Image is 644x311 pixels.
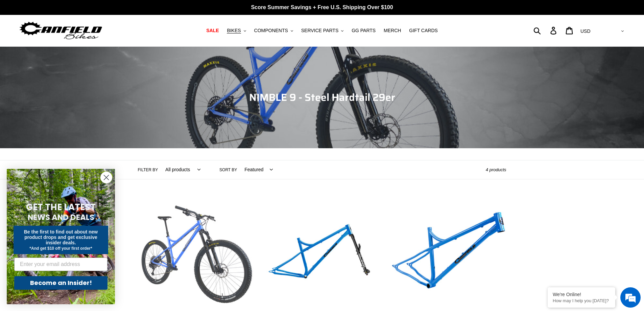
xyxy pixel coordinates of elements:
label: Filter by [138,167,158,173]
label: Sort by [219,167,237,173]
input: Search [537,23,554,38]
button: BIKES [223,26,249,35]
a: GIFT CARDS [406,26,441,35]
span: NIMBLE 9 - Steel Hardtail 29er [249,89,395,105]
a: MERCH [380,26,404,35]
button: SERVICE PARTS [298,26,347,35]
span: *And get $10 off your first order* [29,246,92,251]
button: Close dialog [100,172,112,183]
span: SERVICE PARTS [301,28,338,34]
span: MERCH [384,28,401,34]
p: How may I help you today? [553,298,610,303]
button: COMPONENTS [251,26,296,35]
span: COMPONENTS [254,28,288,34]
a: GG PARTS [348,26,379,35]
input: Enter your email address [14,258,108,271]
span: NEWS AND DEALS [28,212,94,223]
span: GG PARTS [352,28,376,34]
img: Canfield Bikes [19,20,103,41]
span: SALE [206,28,219,34]
span: 4 products [486,167,506,172]
span: GIFT CARDS [409,28,438,34]
span: Be the first to find out about new product drops and get exclusive insider deals. [24,229,98,245]
span: BIKES [227,28,241,34]
button: Become an Insider! [14,276,108,290]
div: We're Online! [553,292,610,297]
a: SALE [203,26,222,35]
span: GET THE LATEST [26,201,96,213]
